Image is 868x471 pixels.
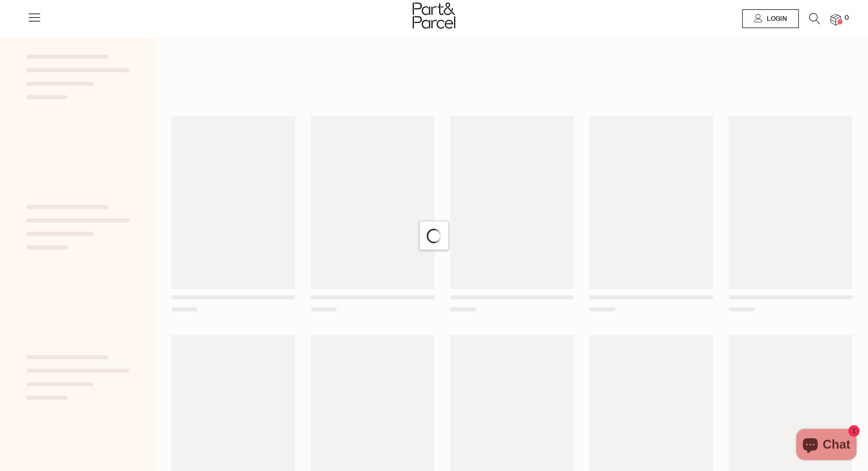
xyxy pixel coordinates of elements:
inbox-online-store-chat: Shopify online store chat [793,429,860,463]
a: Login [742,9,799,28]
img: Part&Parcel [413,3,455,29]
span: 0 [842,14,851,23]
a: 0 [831,14,841,25]
span: Login [764,15,787,23]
